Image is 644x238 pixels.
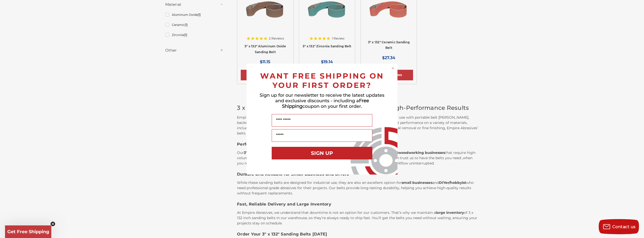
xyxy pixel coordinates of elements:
span: WANT FREE SHIPPING ON YOUR FIRST ORDER? [260,71,384,90]
span: Free Shipping [282,98,369,109]
span: Sign up for our newsletter to receive the latest updates and exclusive discounts - including a co... [260,92,384,109]
button: SIGN UP [272,147,372,159]
button: Contact us [599,219,639,234]
button: Close dialog [390,66,395,71]
span: Contact us [612,224,636,229]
